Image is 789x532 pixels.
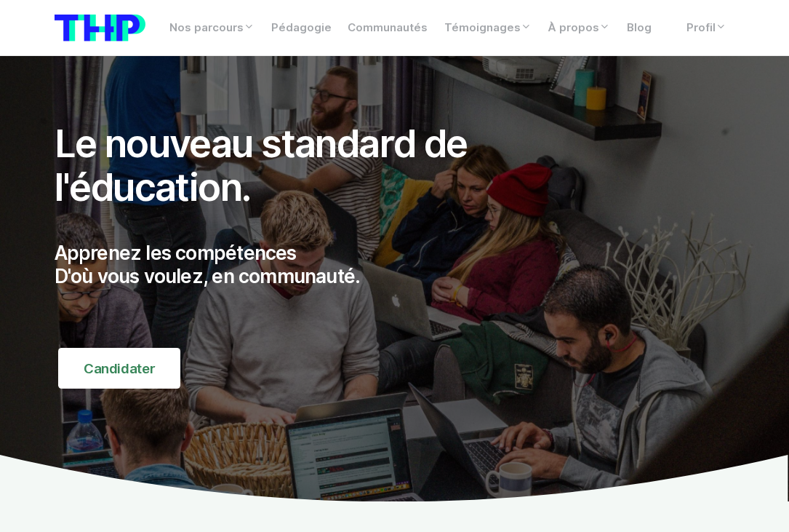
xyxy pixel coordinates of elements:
[619,14,660,41] a: Blog
[678,14,735,41] a: Profil
[340,14,436,41] a: Communautés
[55,242,502,287] p: Apprenez les compétences D'où vous voulez, en communauté.
[58,348,180,389] a: Candidater
[55,15,145,41] img: logo
[161,14,263,41] a: Nos parcours
[55,122,502,209] h1: Le nouveau standard de l'éducation.
[540,14,619,41] a: À propos
[263,14,340,41] a: Pédagogie
[436,14,540,41] a: Témoignages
